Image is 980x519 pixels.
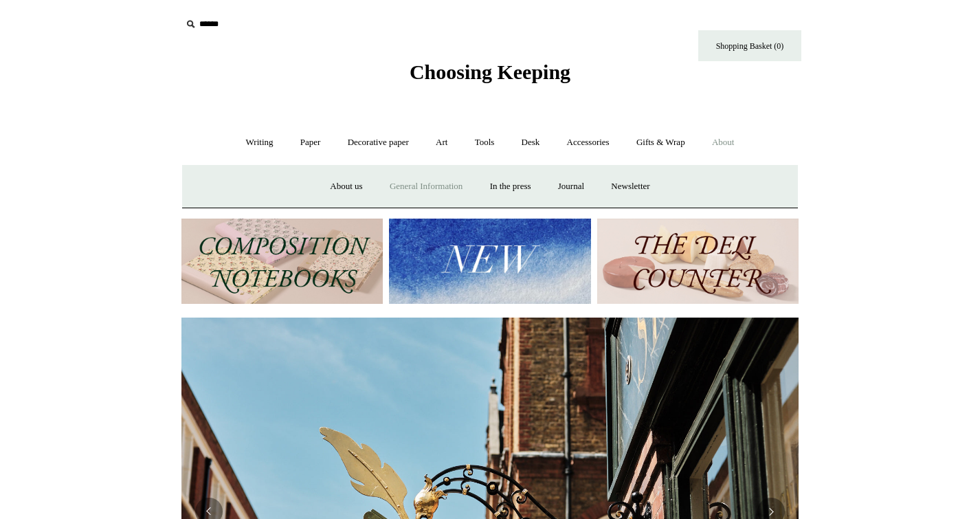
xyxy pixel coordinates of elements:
[599,168,662,205] a: Newsletter
[389,219,590,305] img: New.jpg__PID:f73bdf93-380a-4a35-bcfe-7823039498e1
[377,168,475,205] a: General Information
[624,124,698,161] a: Gifts & Wrap
[509,124,553,161] a: Desk
[335,124,421,161] a: Decorative paper
[478,168,544,205] a: In the press
[555,124,622,161] a: Accessories
[410,71,570,81] a: Choosing Keeping
[698,30,801,61] a: Shopping Basket (0)
[546,168,597,205] a: Journal
[700,124,747,161] a: About
[318,168,375,205] a: About us
[463,124,507,161] a: Tools
[423,124,460,161] a: Art
[181,219,383,305] img: 202302 Composition ledgers.jpg__PID:69722ee6-fa44-49dd-a067-31375e5d54ec
[234,124,286,161] a: Writing
[597,219,799,305] img: The Deli Counter
[288,124,333,161] a: Paper
[410,60,570,83] span: Choosing Keeping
